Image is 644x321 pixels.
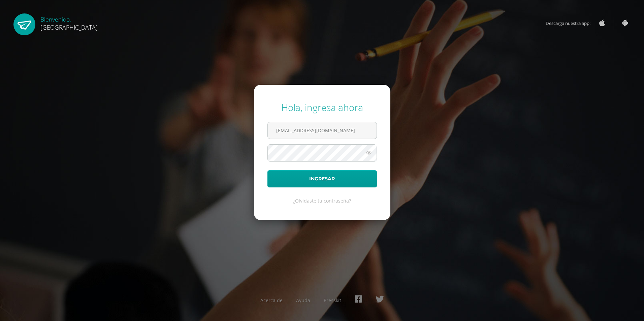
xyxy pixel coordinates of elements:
[268,122,377,139] input: Correo electrónico o usuario
[293,198,351,204] a: ¿Olvidaste tu contraseña?
[267,170,377,187] button: Ingresar
[324,297,341,304] a: Presskit
[40,13,98,31] div: Bienvenido,
[40,23,98,31] span: [GEOGRAPHIC_DATA]
[267,101,377,114] div: Hola, ingresa ahora
[260,297,283,304] a: Acerca de
[296,297,310,304] a: Ayuda
[546,17,597,30] span: Descarga nuestra app:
